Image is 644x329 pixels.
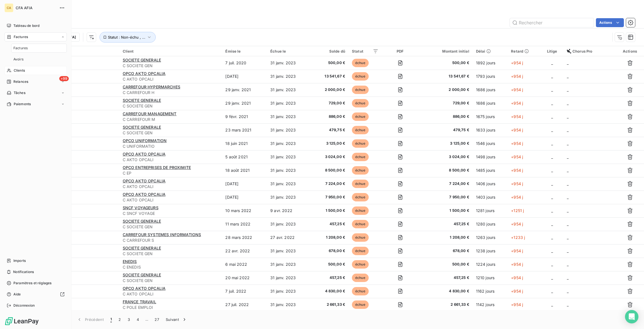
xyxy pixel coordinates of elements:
[511,195,523,199] span: +954 j
[315,168,345,173] span: 8 500,00 €
[123,125,161,130] span: SOCIETE GENERALE
[473,285,508,298] td: 1162 jours
[422,87,469,93] span: 2 000,00 €
[567,181,569,186] span: _
[511,60,523,65] span: +954 j
[123,192,166,197] span: OPCO AKTO OPCALIA
[123,178,166,183] span: OPCO AKTO OPCALIA
[567,141,569,146] span: _
[551,289,553,293] span: _
[123,197,219,203] span: C AKTO OPCALI
[352,247,369,255] span: échue
[222,231,267,244] td: 28 mars 2022
[107,314,115,325] button: 1
[511,114,523,119] span: +954 j
[473,231,508,244] td: 1263 jours
[510,18,594,27] input: Rechercher
[422,141,469,146] span: 3 125,00 €
[222,83,267,97] td: 29 janv. 2021
[511,154,523,159] span: +954 j
[422,181,469,187] span: 7 224,00 €
[511,248,523,253] span: +954 j
[422,127,469,133] span: 479,75 €
[473,177,508,191] td: 1406 jours
[511,289,523,293] span: +954 j
[473,150,508,164] td: 1498 jours
[123,111,177,116] span: CARREFOUR MANAGEMENT
[422,114,469,119] span: 886,00 €
[270,49,309,53] div: Échue le
[315,235,345,240] span: 1 208,00 €
[123,170,219,176] span: C EP
[511,168,523,173] span: +954 j
[4,3,13,12] div: CA
[123,278,219,283] span: C SOCIETE GEN
[567,208,569,213] span: _
[13,269,34,274] span: Notifications
[422,262,469,267] span: 500,00 €
[352,274,369,282] span: échue
[123,299,156,304] span: FRANCE TRAVAIL
[352,49,378,53] div: Statut
[315,74,345,79] span: 13 541,67 €
[352,112,369,121] span: échue
[511,222,523,226] span: +954 j
[352,193,369,201] span: échue
[473,164,508,177] td: 1485 jours
[422,154,469,160] span: 3 024,00 €
[567,154,569,159] span: _
[551,60,553,65] span: _
[315,248,345,254] span: 678,00 €
[14,34,28,39] span: Factures
[13,303,35,308] span: Déconnexion
[315,154,345,160] span: 3 024,00 €
[123,259,137,264] span: ENEDIS
[567,49,612,53] div: Chorus Pro
[551,128,553,132] span: _
[544,49,560,53] div: Litige
[222,258,267,271] td: 6 mai 2022
[551,168,553,173] span: _
[267,110,312,123] td: 31 janv. 2023
[222,123,267,137] td: 23 mars 2021
[476,49,504,53] div: Délai
[14,68,25,73] span: Clients
[473,123,508,137] td: 1633 jours
[352,166,369,175] span: échue
[551,114,553,119] span: _
[551,74,553,79] span: _
[123,84,180,89] span: CARREFOUR HYPERMARCHES
[551,248,553,253] span: _
[422,100,469,106] span: 729,00 €
[551,262,553,267] span: _
[267,164,312,177] td: 31 janv. 2023
[13,258,26,263] span: Imports
[315,181,345,187] span: 7 224,00 €
[267,217,312,231] td: 31 janv. 2023
[13,23,39,28] span: Tableau de bord
[123,272,161,277] span: SOCIETE GENERALE
[511,101,523,105] span: +954 j
[16,6,56,10] span: CFA AFIA
[222,56,267,70] td: 7 juil. 2020
[352,260,369,269] span: échue
[422,302,469,307] span: 2 661,33 €
[473,97,508,110] td: 1686 jours
[567,262,569,267] span: _
[123,144,219,149] span: C UNIFORMATIO
[267,244,312,258] td: 31 janv. 2023
[352,72,369,81] span: échue
[315,100,345,106] span: 729,00 €
[567,87,569,92] span: _
[222,97,267,110] td: 29 janv. 2021
[124,314,133,325] button: 3
[222,137,267,150] td: 18 juin 2021
[267,56,312,70] td: 31 janv. 2023
[473,258,508,271] td: 1224 jours
[267,204,312,217] td: 9 avr. 2022
[511,208,524,213] span: +1251 j
[567,222,569,226] span: _
[4,290,67,299] a: Aide
[551,302,553,307] span: _
[551,87,553,92] span: _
